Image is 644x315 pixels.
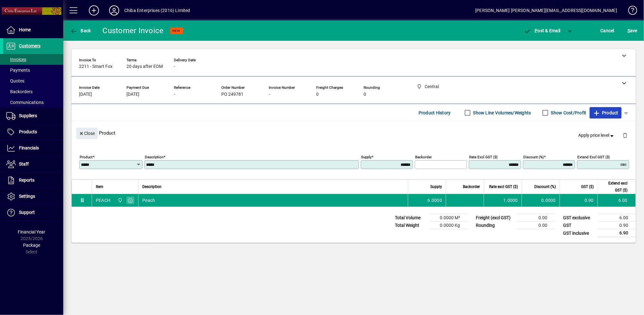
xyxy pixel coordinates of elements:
[617,132,633,138] app-page-header-button: Delete
[221,92,243,97] span: PO 249781
[174,92,175,97] span: -
[489,183,518,190] span: Rate excl GST ($)
[560,222,598,229] td: GST
[475,5,617,15] div: [PERSON_NAME] [PERSON_NAME][EMAIL_ADDRESS][DOMAIN_NAME]
[3,76,63,86] a: Quotes
[598,229,636,237] td: 6.90
[3,97,63,108] a: Communications
[116,197,123,204] span: Central
[472,110,531,116] label: Show Line Volumes/Weights
[463,183,480,190] span: Backorder
[3,156,63,172] a: Staff
[419,108,451,118] span: Product History
[523,155,544,159] mat-label: Discount (%)
[6,57,26,62] span: Invoices
[19,145,39,150] span: Financials
[628,28,630,33] span: S
[3,86,63,97] a: Backorders
[68,25,93,36] button: Back
[19,194,35,199] span: Settings
[63,25,98,36] app-page-header-button: Back
[71,121,636,144] div: Product
[79,64,113,69] span: 2211 - Smart Fox
[75,130,99,136] app-page-header-button: Close
[534,183,556,190] span: Discount (%)
[19,27,31,32] span: Home
[3,108,63,124] a: Suppliers
[535,28,538,33] span: P
[430,214,468,222] td: 0.0000 M³
[126,64,163,69] span: 20 days after EOM
[364,92,366,97] span: 0
[590,107,622,118] button: Product
[173,29,181,33] span: NEW
[124,5,190,15] div: Chiba Enterprises (2016) Limited
[3,173,63,188] a: Reports
[3,54,63,65] a: Invoices
[415,155,432,159] mat-label: Backorder
[103,26,164,36] div: Customer Invoice
[524,28,561,33] span: ost & Email
[560,229,598,237] td: GST inclusive
[599,25,616,36] button: Cancel
[593,108,618,118] span: Product
[598,194,635,207] td: 6.00
[3,140,63,156] a: Financials
[392,214,430,222] td: Total Volume
[96,183,103,190] span: Item
[19,113,37,118] span: Suppliers
[577,155,610,159] mat-label: Extend excl GST ($)
[473,214,517,222] td: Freight (excl GST)
[392,222,430,229] td: Total Weight
[579,132,615,139] span: Apply price level
[560,214,598,222] td: GST exclusive
[601,26,615,36] span: Cancel
[70,28,91,33] span: Back
[79,128,95,139] span: Close
[3,22,63,38] a: Home
[76,128,98,139] button: Close
[3,189,63,204] a: Settings
[517,214,555,222] td: 0.00
[522,194,560,207] td: 0.0000
[96,197,110,203] div: PEACH
[550,110,586,116] label: Show Cost/Profit
[626,25,639,36] button: Save
[361,155,371,159] mat-label: Supply
[598,214,636,222] td: 6.00
[19,129,37,134] span: Products
[623,1,636,22] a: Knowledge Base
[473,222,517,229] td: Rounding
[104,5,124,16] button: Profile
[18,229,46,234] span: Financial Year
[316,92,319,97] span: 0
[19,43,40,48] span: Customers
[142,197,155,203] span: Peach
[3,65,63,76] a: Payments
[23,243,40,248] span: Package
[142,183,162,190] span: Description
[6,78,24,83] span: Quotes
[581,183,594,190] span: GST ($)
[145,155,163,159] mat-label: Description
[3,205,63,221] a: Support
[174,64,175,69] span: -
[80,155,93,159] mat-label: Product
[602,180,628,194] span: Extend excl GST ($)
[428,197,442,203] span: 6.0000
[488,197,518,203] div: 1.0000
[84,5,104,16] button: Add
[3,124,63,140] a: Products
[617,128,633,143] button: Delete
[469,155,498,159] mat-label: Rate excl GST ($)
[126,92,139,97] span: [DATE]
[430,183,442,190] span: Supply
[19,161,29,167] span: Staff
[19,178,34,183] span: Reports
[269,92,270,97] span: -
[560,194,598,207] td: 0.90
[79,92,92,97] span: [DATE]
[517,222,555,229] td: 0.00
[19,210,35,215] span: Support
[6,89,33,94] span: Backorders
